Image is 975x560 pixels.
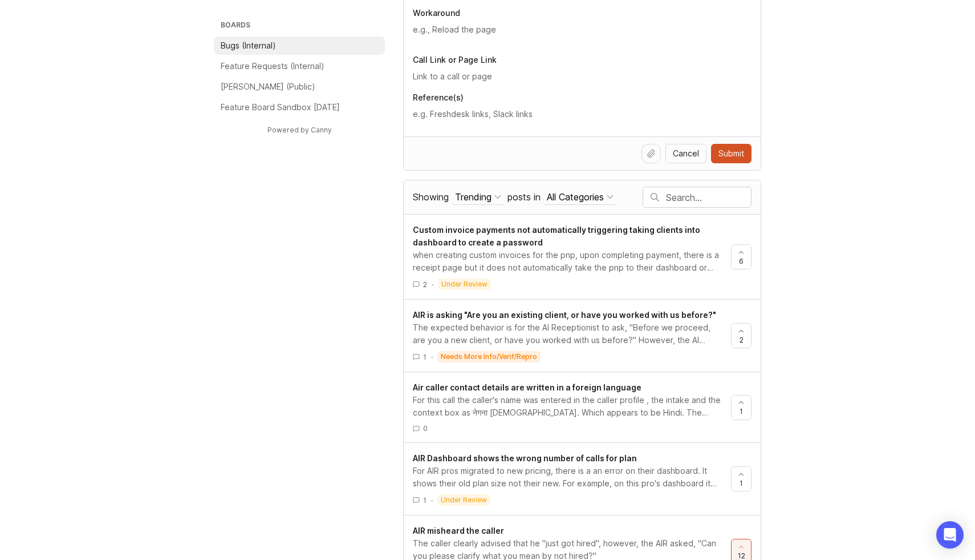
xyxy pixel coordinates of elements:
a: Custom invoice payments not automatically triggering taking clients into dashboard to create a pa... [413,224,731,290]
button: 1 [731,466,751,491]
a: Powered by Canny [266,123,334,136]
p: Bugs (Internal) [221,40,276,51]
div: · [431,352,433,362]
div: · [432,280,433,289]
span: 1 [423,352,426,362]
a: AIR Dashboard shows the wrong number of calls for planFor AIR pros migrated to new pricing, there... [413,452,731,506]
a: Bugs (Internal) [214,37,385,55]
a: Feature Board Sandbox [DATE] [214,98,385,116]
button: 2 [731,323,751,348]
input: Search… [666,191,751,204]
button: 6 [731,244,751,269]
span: Air caller contact details are written in a foreign language [413,382,641,392]
span: 1 [740,478,743,488]
p: Feature Board Sandbox [DATE] [221,102,340,113]
button: Cancel [665,144,706,163]
span: posts in [507,191,541,203]
span: Showing [413,191,449,203]
input: Link to a call or page [413,70,751,83]
span: 2 [423,280,427,289]
span: AIR misheard the caller [413,526,504,535]
span: Submit [718,148,744,159]
div: · [431,495,433,505]
p: under review [441,495,487,505]
div: For this call the caller's name was entered in the caller profile , the intake and the context bo... [413,394,722,419]
div: All Categories [547,191,604,203]
p: needs more info/verif/repro [441,352,537,361]
button: Showing [453,190,503,205]
span: 6 [739,256,744,266]
p: Feature Requests (Internal) [221,61,324,72]
h3: Boards [218,18,385,34]
span: Custom invoice payments not automatically triggering taking clients into dashboard to create a pa... [413,225,700,247]
a: [PERSON_NAME] (Public) [214,78,385,96]
button: 1 [731,395,751,420]
a: Air caller contact details are written in a foreign languageFor this call the caller's name was e... [413,381,731,433]
a: AIR is asking "Are you an existing client, or have you worked with us before?"The expected behavi... [413,309,731,362]
p: Workaround [413,7,751,19]
p: under review [441,280,487,289]
span: 0 [423,424,428,433]
button: posts in [545,190,616,205]
span: AIR Dashboard shows the wrong number of calls for plan [413,453,637,463]
div: when creating custom invoices for the pnp, upon completing payment, there is a receipt page but i... [413,249,722,274]
div: For AIR pros migrated to new pricing, there is a an error on their dashboard. It shows their old ... [413,465,722,490]
span: AIR is asking "Are you an existing client, or have you worked with us before?" [413,310,716,320]
p: [PERSON_NAME] (Public) [221,81,315,92]
div: Open Intercom Messenger [936,521,964,549]
span: 1 [423,495,426,505]
span: Cancel [673,148,699,159]
p: Call Link or Page Link [413,54,751,66]
button: Submit [711,144,751,163]
a: Feature Requests (Internal) [214,57,385,75]
span: 2 [740,335,744,345]
div: The expected behavior is for the AI Receptionist to ask, "Before we proceed, are you a new client... [413,321,722,347]
span: 1 [740,406,743,416]
p: Reference(s) [413,92,751,103]
div: Trending [455,191,491,203]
